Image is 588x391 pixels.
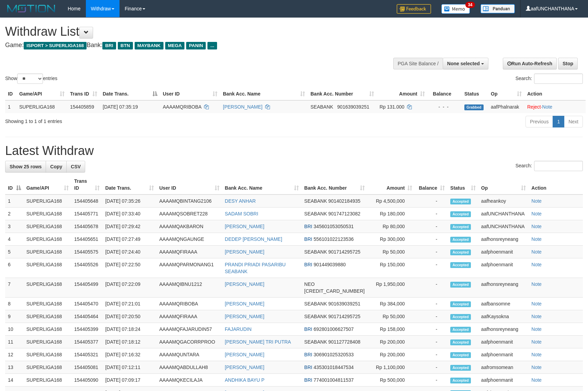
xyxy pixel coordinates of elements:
td: AAAAMQUNTARA [157,348,222,361]
td: [DATE] 07:24:40 [102,246,156,258]
td: [DATE] 07:27:49 [102,233,156,246]
td: 10 [5,323,24,336]
span: AAAAMQRIBOBA [163,104,201,110]
a: Note [531,198,542,204]
span: Copy 901449039880 to clipboard [314,262,346,267]
a: Note [531,262,542,267]
td: SUPERLIGA168 [24,233,71,246]
th: User ID: activate to sort column ascending [160,88,220,100]
td: AAAAMQFIRAAA [157,310,222,323]
span: BRI [304,377,312,383]
span: Copy 5859458264366726 to clipboard [304,288,365,294]
span: Accepted [450,327,471,333]
th: Amount: activate to sort column ascending [377,88,428,100]
span: 34 [465,2,475,8]
td: 11 [5,336,24,348]
a: Note [531,352,542,357]
td: 13 [5,361,24,374]
span: SEABANK [304,339,327,345]
span: Accepted [450,339,471,345]
span: Accepted [450,211,471,217]
td: - [415,258,448,278]
h4: Game: Bank: [5,42,385,49]
span: SEABANK [304,198,327,204]
a: Note [531,377,542,383]
td: [DATE] 07:16:32 [102,348,156,361]
div: PGA Site Balance / [393,58,443,69]
a: SADAM SOBRI [225,211,258,216]
td: SUPERLIGA168 [24,374,71,387]
td: SUPERLIGA168 [24,208,71,220]
a: Copy [46,161,67,172]
td: AAAAMQGACORRPROO [157,336,222,348]
span: Copy 774001004811537 to clipboard [314,377,354,383]
span: Copy 306901025320533 to clipboard [314,352,354,357]
td: 154405377 [71,336,102,348]
span: None selected [447,61,480,66]
th: Game/API: activate to sort column ascending [24,175,71,194]
td: AAAAMQPARMONANG1 [157,258,222,278]
a: Stop [558,58,578,69]
a: [PERSON_NAME] [225,314,264,319]
span: Accepted [450,314,471,320]
td: AAAAMQIBNU1212 [157,278,222,298]
td: aafUNCHANTHANA [478,220,529,233]
td: SUPERLIGA168 [24,361,71,374]
td: aafKaysokna [478,310,529,323]
span: 154405859 [70,104,94,110]
span: Copy 901402184935 to clipboard [328,198,360,204]
span: SEABANK [310,104,333,110]
th: Bank Acc. Number: activate to sort column ascending [302,175,367,194]
td: - [415,220,448,233]
td: Rp 80,000 [367,220,415,233]
td: Rp 384,000 [367,298,415,310]
td: Rp 150,000 [367,258,415,278]
span: Grabbed [464,104,484,110]
td: aafhonsreyneang [478,323,529,336]
td: 154405399 [71,323,102,336]
td: 2 [5,208,24,220]
td: AAAAMQSOBRET228 [157,208,222,220]
td: AAAAMQBINTANG2106 [157,194,222,208]
a: Note [531,326,542,332]
td: Rp 200,000 [367,348,415,361]
span: Copy [50,164,62,169]
span: Accepted [450,378,471,383]
a: DEDEP [PERSON_NAME] [225,236,282,242]
td: AAAAMQKECILAJA [157,374,222,387]
td: [DATE] 07:12:11 [102,361,156,374]
th: Bank Acc. Number: activate to sort column ascending [308,88,377,100]
td: [DATE] 07:29:42 [102,220,156,233]
th: User ID: activate to sort column ascending [157,175,222,194]
h1: Withdraw List [5,25,385,38]
a: Note [531,281,542,287]
td: 3 [5,220,24,233]
span: Copy 556101022123536 to clipboard [314,236,354,242]
td: AAAAMQFIRAAA [157,246,222,258]
td: SUPERLIGA168 [24,323,71,336]
td: - [415,246,448,258]
a: Run Auto-Refresh [503,58,557,69]
th: Status [462,88,488,100]
td: 154405090 [71,374,102,387]
span: BRI [304,236,312,242]
th: Game/API: activate to sort column ascending [16,88,67,100]
td: Rp 158,000 [367,323,415,336]
td: SUPERLIGA168 [24,258,71,278]
td: 154405470 [71,298,102,310]
a: ANDHIKA BAYU P [225,377,265,383]
a: [PERSON_NAME] [225,224,264,229]
td: 154405499 [71,278,102,298]
th: Trans ID: activate to sort column ascending [67,88,100,100]
td: aafphoenmanit [478,374,529,387]
img: MOTION_logo.png [5,3,57,14]
td: aafphoenmanit [478,258,529,278]
td: AAAAMQRIBOBA [157,298,222,310]
span: Copy 901714295725 to clipboard [328,314,360,319]
a: Note [542,104,553,110]
span: Copy 692801006627507 to clipboard [314,326,354,332]
span: Copy 901714295725 to clipboard [328,249,360,255]
td: - [415,278,448,298]
td: aafbansomne [478,298,529,310]
span: MAYBANK [135,42,163,49]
